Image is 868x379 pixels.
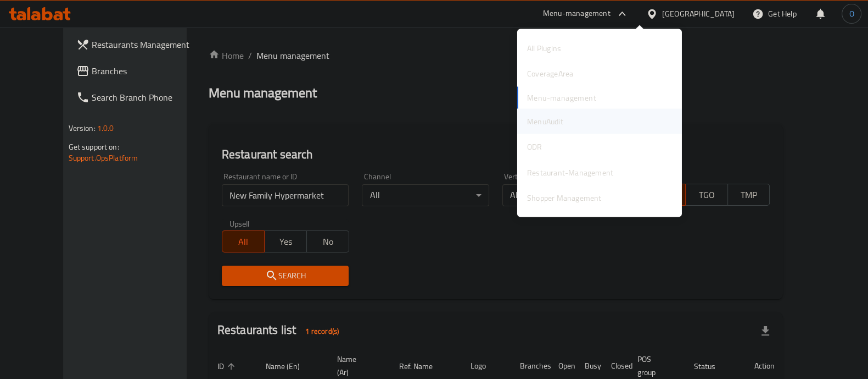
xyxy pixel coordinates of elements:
div: MenuAudit [527,115,563,127]
button: Yes [264,230,307,252]
label: Upsell [229,219,250,227]
nav: breadcrumb [209,49,783,62]
span: ID [217,360,238,373]
span: Get support on: [69,140,119,154]
span: POS group [637,353,673,379]
div: All Plugins [527,42,561,54]
a: Restaurants Management [68,31,208,58]
span: 1.0.0 [97,121,114,135]
button: All [222,230,265,252]
input: Search for restaurant name or ID.. [222,184,349,206]
span: Name (En) [266,360,314,373]
a: Branches [68,58,208,84]
span: Menu management [256,49,329,62]
div: All [362,184,489,206]
span: Restaurants Management [92,38,199,51]
h2: Menu management [209,84,317,102]
span: Ref. Name [399,360,447,373]
span: 1 record(s) [299,326,345,337]
span: Yes [269,234,303,250]
div: Restaurant-Management [527,166,613,178]
button: TMP [727,184,770,206]
span: O [849,8,854,20]
div: Export file [752,318,779,344]
div: ODR [527,141,542,153]
div: [GEOGRAPHIC_DATA] [662,8,735,20]
span: All [227,234,260,250]
button: Search [222,266,349,286]
span: Status [694,360,730,373]
div: Total records count [299,322,345,340]
div: Menu-management [543,7,611,20]
div: Shopper Management [527,192,602,204]
span: TMP [732,187,766,203]
a: Search Branch Phone [68,84,208,111]
div: All [502,184,630,206]
span: Search Branch Phone [92,91,199,104]
button: TGO [685,184,728,206]
button: No [306,230,349,252]
div: CoverageArea [527,68,573,80]
span: No [311,234,345,250]
span: Branches [92,64,199,78]
li: / [248,49,252,62]
span: Name (Ar) [337,353,377,379]
span: TGO [690,187,724,203]
span: Version: [69,121,96,135]
span: Search [231,269,340,283]
h2: Restaurants list [217,322,345,340]
a: Home [209,49,244,62]
a: Support.OpsPlatform [69,151,138,165]
h2: Restaurant search [222,146,770,163]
